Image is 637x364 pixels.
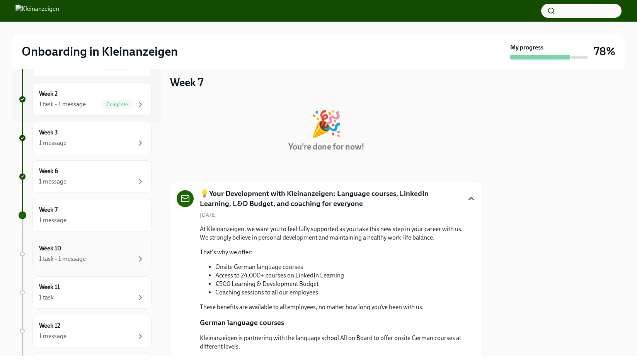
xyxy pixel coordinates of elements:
strong: My progress [510,43,543,52]
a: Week 61 message [19,160,152,193]
a: Week 101 task • 1 message [19,238,152,270]
div: 1 task • 1 message [39,100,86,109]
a: Week 121 message [19,315,152,347]
h6: Week 3 [39,128,58,137]
a: Week 31 message [19,122,152,154]
span: [DATE] [200,211,217,219]
h6: Week 11 [39,283,60,291]
h5: 💡Your Development with Kleinanzeigen: Language courses, LinkedIn Learning, L&D Budget, and coachi... [200,189,460,208]
h6: Week 10 [39,244,61,253]
div: 1 task • 1 message [39,255,86,263]
a: Week 71 message [19,199,152,231]
div: 1 message [39,332,66,340]
p: These benefits are available to all employees, no matter how long you’ve been with us. [200,303,463,311]
h3: 78% [594,44,615,58]
li: €500 Learning & Development Budget [215,280,463,288]
h6: Week 7 [39,206,58,214]
a: Week 111 task [19,276,152,309]
h4: You're done for now! [288,141,364,153]
a: Week 21 task • 1 messageComplete [19,83,152,116]
li: Onsite German language courses [215,263,463,271]
span: Complete [102,102,133,107]
h3: Week 7 [170,75,204,89]
div: 1 message [39,177,66,186]
li: Access to 24,000+ courses on LinkedIn Learning [215,271,463,280]
h2: Onboarding in Kleinanzeigen [22,44,178,59]
p: German language courses [200,318,284,328]
h6: Week 2 [39,90,58,98]
li: Coaching sessions to all our employees [215,288,463,297]
h6: Week 12 [39,321,60,330]
div: 1 message [39,216,66,225]
div: 🎉 [310,111,342,136]
p: That's why we offer: [200,248,463,257]
h6: Week 6 [39,167,58,175]
p: Kleinanzeigen is partnering with the language school All on Board to offer onsite German courses ... [200,334,463,351]
div: 1 task [39,293,54,302]
img: Kleinanzeigen [15,5,59,17]
p: At Kleinanzeigen, we want you to feel fully supported as you take this new step in your career wi... [200,225,463,242]
div: 1 message [39,139,66,147]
